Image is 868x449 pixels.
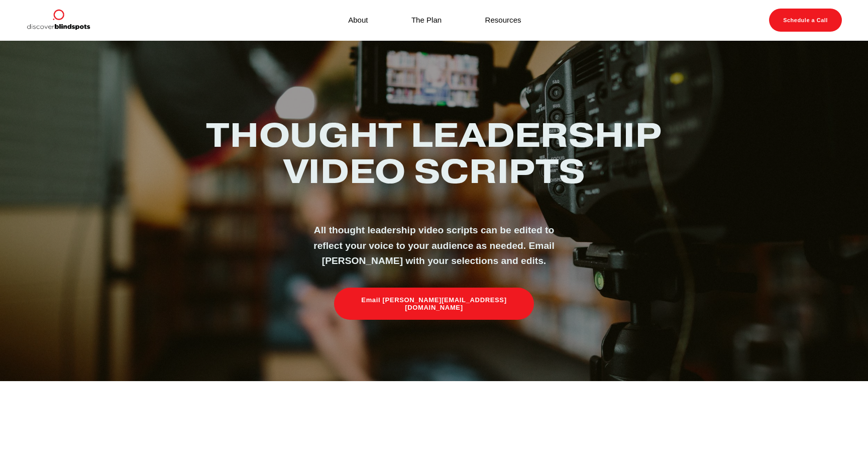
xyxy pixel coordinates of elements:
a: Schedule a Call [769,9,842,32]
img: Discover Blind Spots [26,9,90,32]
h2: Thought Leadership Video Scripts [197,117,671,190]
a: The Plan [411,14,442,27]
a: Email [PERSON_NAME][EMAIL_ADDRESS][DOMAIN_NAME] [334,288,534,320]
strong: All thought leadership video scripts can be edited to reflect your voice to your audience as need... [313,225,557,266]
a: About [348,14,368,27]
a: Resources [485,14,521,27]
